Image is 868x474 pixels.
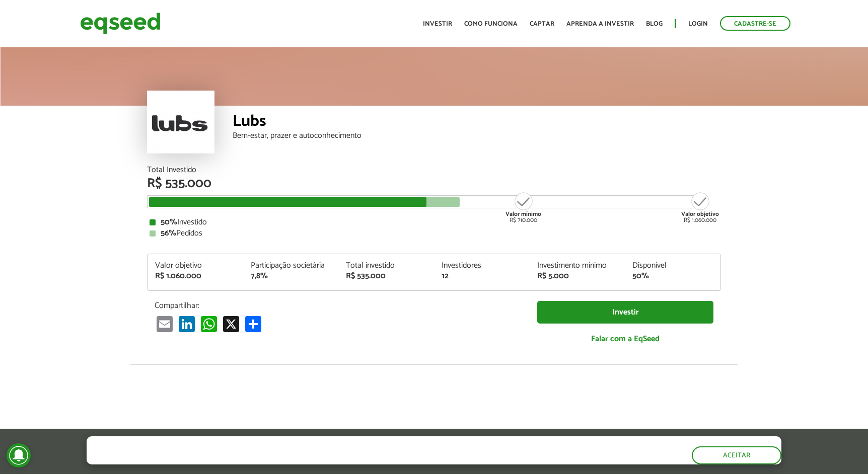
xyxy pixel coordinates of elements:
a: X [221,315,241,332]
div: 50% [632,272,713,280]
a: Blog [646,21,663,27]
div: Investidores [442,262,522,270]
a: Login [688,21,708,27]
div: R$ 535.000 [147,177,721,190]
a: Email [155,315,175,332]
a: Investir [537,301,713,324]
strong: Valor mínimo [505,209,541,219]
a: Como funciona [464,21,518,27]
p: Ao clicar em "aceitar", você aceita nossa . [87,454,451,464]
div: R$ 535.000 [346,272,426,280]
div: Lubs [233,113,721,132]
div: R$ 710.000 [504,191,542,223]
div: 7,8% [251,272,331,280]
strong: Valor objetivo [681,209,719,219]
div: R$ 1.060.000 [155,272,236,280]
div: R$ 5.000 [537,272,618,280]
a: política de privacidade e de cookies [220,455,336,464]
div: Total Investido [147,166,721,174]
strong: 50% [161,215,177,229]
div: Investido [150,218,718,226]
a: Captar [530,21,554,27]
a: Investir [423,21,452,27]
div: Bem-estar, prazer e autoconhecimento [233,132,721,140]
div: R$ 1.060.000 [681,191,719,223]
strong: 56% [161,226,176,240]
a: Compartilhar [243,315,263,332]
button: Aceitar [692,446,781,464]
div: Pedidos [150,229,718,238]
h5: O site da EqSeed utiliza cookies para melhorar sua navegação. [87,436,451,452]
a: Falar com a EqSeed [537,329,713,349]
a: LinkedIn [177,315,197,332]
div: Participação societária [251,262,331,270]
a: Aprenda a investir [566,21,634,27]
a: Cadastre-se [720,16,790,31]
div: Valor objetivo [155,262,236,270]
div: Investimento mínimo [537,262,618,270]
img: EqSeed [80,10,161,37]
p: Compartilhar: [155,301,522,310]
a: WhatsApp [199,315,219,332]
div: Disponível [632,262,713,270]
div: Total investido [346,262,426,270]
div: 12 [442,272,522,280]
